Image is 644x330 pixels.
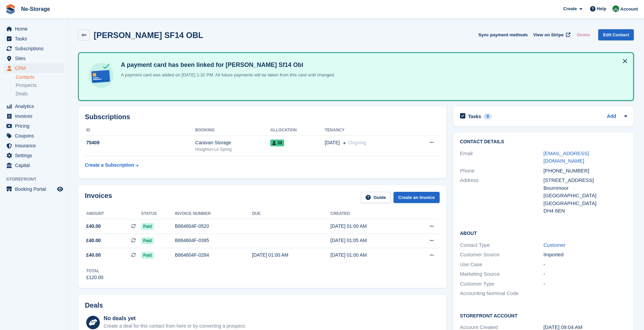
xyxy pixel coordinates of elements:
[86,268,104,274] div: Total
[270,125,325,136] th: Allocation
[544,150,589,164] a: [EMAIL_ADDRESS][DOMAIN_NAME]
[141,223,154,230] span: Paid
[15,34,56,43] span: Tasks
[3,131,64,141] a: menu
[460,261,544,269] div: Use Case
[563,5,577,12] span: Create
[3,121,64,131] a: menu
[478,29,528,40] button: Sync payment methods
[85,162,134,169] div: Create a Subscription
[195,139,270,146] div: Caravan Storage
[3,63,64,73] a: menu
[175,223,252,230] div: B864604F-0520
[330,252,409,259] div: [DATE] 01:00 AM
[15,54,56,63] span: Sites
[544,251,627,259] div: Imported
[87,61,115,90] img: card-linked-ebf98d0992dc2aeb22e95c0e3c79077019eb2392cfd83c6a337811c24bc77127.svg
[252,252,330,259] div: [DATE] 01:00 AM
[460,177,544,215] div: Address
[460,280,544,288] div: Customer Type
[16,82,64,89] a: Prospects
[56,185,64,193] a: Preview store
[544,177,627,184] div: [STREET_ADDRESS]
[86,252,101,259] span: £40.00
[330,223,409,230] div: [DATE] 01:00 AM
[330,208,409,219] th: Created
[3,34,64,43] a: menu
[86,223,101,230] span: £40.00
[348,140,366,145] span: Ongoing
[393,192,440,203] a: Create an Invoice
[118,72,335,78] p: A payment card was added on [DATE] 1:32 PM. All future payments will be taken from this card unti...
[330,237,409,244] div: [DATE] 01:05 AM
[15,63,56,73] span: CRM
[15,111,56,121] span: Invoices
[3,151,64,160] a: menu
[460,139,627,145] h2: Contact Details
[141,208,175,219] th: Status
[15,151,56,160] span: Settings
[544,192,627,200] div: [GEOGRAPHIC_DATA]
[15,44,56,53] span: Subscriptions
[85,301,103,309] h2: Deals
[544,207,627,215] div: DH4 6EN
[85,208,141,219] th: Amount
[460,270,544,278] div: Marketing Source
[175,237,252,244] div: B864604F-0395
[195,125,270,136] th: Booking
[544,167,627,175] div: [PHONE_NUMBER]
[460,290,544,297] div: Accounting Nominal Code
[544,280,627,288] div: -
[16,74,64,80] a: Contacts
[94,31,203,40] h2: [PERSON_NAME] SF14 OBL
[544,200,627,207] div: [GEOGRAPHIC_DATA]
[598,29,634,40] a: Edit Contact
[531,29,572,40] a: View on Stripe
[620,6,638,13] span: Account
[16,90,64,97] a: Deals
[3,24,64,34] a: menu
[574,29,593,40] button: Delete
[597,5,606,12] span: Help
[15,184,56,194] span: Booking Portal
[460,251,544,259] div: Customer Source
[252,208,330,219] th: Due
[460,150,544,165] div: Email
[195,146,270,152] div: Houghton-Le Spring
[141,237,154,244] span: Paid
[544,184,627,192] div: Bournmoor
[460,167,544,175] div: Phone
[460,312,627,319] h2: Storefront Account
[325,125,410,136] th: Tenancy
[3,184,64,194] a: menu
[18,3,53,15] a: Ne-Storage
[3,141,64,150] a: menu
[86,274,104,281] div: £120.00
[85,113,440,121] h2: Subscriptions
[15,24,56,34] span: Home
[270,140,284,146] span: 39
[3,54,64,63] a: menu
[544,270,627,278] div: -
[533,32,564,38] span: View on Stripe
[85,159,139,171] a: Create a Subscription
[104,323,246,330] div: Create a deal for this contact from here or by converting a prospect.
[15,131,56,141] span: Coupons
[16,91,28,97] span: Deals
[15,102,56,111] span: Analytics
[15,161,56,170] span: Capital
[15,141,56,150] span: Insurance
[612,5,619,12] img: Charlotte Nesbitt
[85,139,195,146] div: 75409
[484,113,492,120] div: 0
[3,161,64,170] a: menu
[3,44,64,53] a: menu
[544,261,627,269] div: -
[141,252,154,259] span: Paid
[460,241,544,249] div: Contact Type
[15,121,56,131] span: Pricing
[104,314,246,323] div: No deals yet
[3,111,64,121] a: menu
[361,192,391,203] a: Guide
[607,113,616,121] a: Add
